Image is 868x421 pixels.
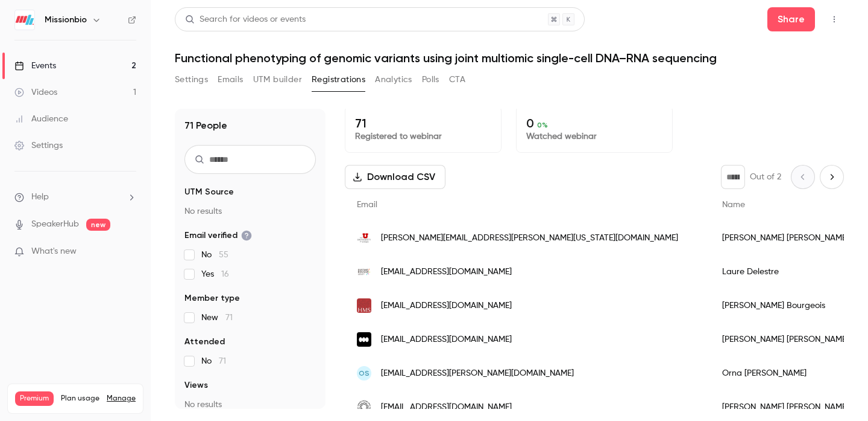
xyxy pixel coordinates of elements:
[253,70,302,89] button: UTM builder
[31,218,79,231] a: SpeakerHub
[422,70,439,89] button: Polls
[537,121,548,129] span: 0 %
[201,249,228,261] span: No
[359,368,370,379] span: OS
[381,300,512,312] span: [EMAIL_ADDRESS][DOMAIN_NAME]
[14,60,56,72] div: Events
[381,266,512,278] span: [EMAIL_ADDRESS][DOMAIN_NAME]
[175,51,844,65] h1: Functional phenotyping of genomic variants using joint multiomic single-cell DNA–RNA sequencing
[185,13,306,26] div: Search for videos or events
[357,400,371,414] img: bcgsc.ca
[357,332,371,347] img: unav.es
[221,270,229,278] span: 16
[184,186,234,198] span: UTM Source
[61,394,99,403] span: Plan usage
[219,251,228,259] span: 55
[381,333,512,346] span: [EMAIL_ADDRESS][DOMAIN_NAME]
[345,165,445,189] button: Download CSV
[381,401,512,414] span: [EMAIL_ADDRESS][DOMAIN_NAME]
[184,379,208,391] span: Views
[184,118,227,133] h1: 71 People
[184,205,316,217] p: No results
[225,313,233,322] span: 71
[184,399,316,411] p: No results
[175,70,208,89] button: Settings
[184,292,240,304] span: Member type
[767,7,815,31] button: Share
[722,201,745,209] span: Name
[14,140,63,152] div: Settings
[14,113,68,125] div: Audience
[31,191,49,204] span: Help
[357,298,371,313] img: dfci.harvard.edu
[86,219,110,231] span: new
[375,70,412,89] button: Analytics
[312,70,365,89] button: Registrations
[355,116,491,130] p: 71
[14,191,136,204] li: help-dropdown-opener
[45,14,87,26] h6: Missionbio
[820,165,844,189] button: Next page
[526,130,662,143] p: Watched webinar
[184,336,225,348] span: Attended
[107,394,136,403] a: Manage
[201,355,226,367] span: No
[449,70,465,89] button: CTA
[357,265,371,279] img: gustaveroussy.fr
[219,357,226,365] span: 71
[14,86,57,98] div: Videos
[357,231,371,245] img: utah.edu
[201,312,233,324] span: New
[15,391,54,406] span: Premium
[184,230,252,242] span: Email verified
[201,268,229,280] span: Yes
[218,70,243,89] button: Emails
[357,201,377,209] span: Email
[526,116,662,130] p: 0
[15,10,34,30] img: Missionbio
[31,245,77,258] span: What's new
[355,130,491,143] p: Registered to webinar
[381,367,574,380] span: [EMAIL_ADDRESS][PERSON_NAME][DOMAIN_NAME]
[381,232,678,245] span: [PERSON_NAME][EMAIL_ADDRESS][PERSON_NAME][US_STATE][DOMAIN_NAME]
[750,171,781,183] p: Out of 2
